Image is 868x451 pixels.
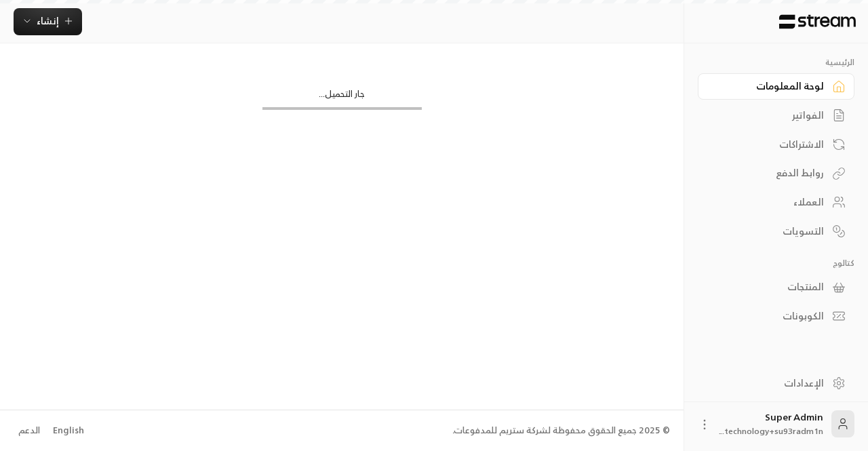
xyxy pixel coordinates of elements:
[14,418,44,443] a: الدعم
[698,370,854,396] a: الإعدادات
[719,424,823,438] span: technology+su93radm1n...
[715,309,824,323] div: الكوبونات
[715,376,824,390] div: الإعدادات
[715,109,824,122] div: الفواتير
[715,195,824,209] div: العملاء
[715,79,824,93] div: لوحة المعلومات
[698,160,854,187] a: روابط الدفع
[698,274,854,300] a: المنتجات
[715,166,824,180] div: روابط الدفع
[452,424,670,437] div: © 2025 جميع الحقوق محفوظة لشركة ستريم للمدفوعات.
[262,87,422,107] div: جار التحميل...
[778,14,857,29] img: Logo
[698,131,854,157] a: الاشتراكات
[715,138,824,151] div: الاشتراكات
[698,102,854,129] a: الفواتير
[698,303,854,330] a: الكوبونات
[715,280,824,294] div: المنتجات
[719,410,823,437] div: Super Admin
[698,218,854,244] a: التسويات
[14,8,82,35] button: إنشاء
[698,189,854,216] a: العملاء
[698,57,854,68] p: الرئيسية
[715,224,824,238] div: التسويات
[698,73,854,100] a: لوحة المعلومات
[53,424,84,437] div: English
[37,12,59,29] span: إنشاء
[698,258,854,269] p: كتالوج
